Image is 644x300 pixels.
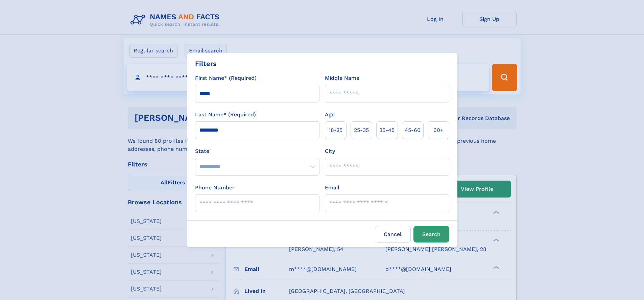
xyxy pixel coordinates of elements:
[379,126,395,134] span: 35‑45
[325,74,359,82] label: Middle Name
[195,184,235,192] label: Phone Number
[195,59,217,69] div: Filters
[354,126,369,134] span: 25‑35
[195,74,257,82] label: First Name* (Required)
[325,147,335,155] label: City
[405,126,421,134] span: 45‑60
[325,111,335,119] label: Age
[413,226,449,243] button: Search
[329,126,342,134] span: 18‑25
[195,147,319,155] label: State
[325,184,339,192] label: Email
[375,226,411,243] label: Cancel
[195,111,256,119] label: Last Name* (Required)
[433,126,444,134] span: 60+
